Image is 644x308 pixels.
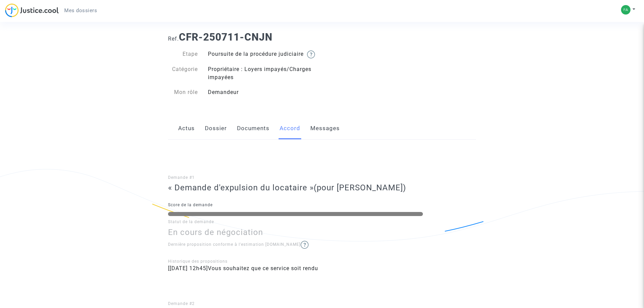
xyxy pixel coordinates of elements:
div: Catégorie [163,65,203,81]
b: CFR-250711-CNJN [179,31,272,43]
p: Demande #1 [168,173,476,182]
span: Ref. [168,35,179,42]
img: jc-logo.svg [5,3,59,17]
img: c211c668aa3dc9cf54e08d1c3d4932c1 [621,5,630,15]
p: Score de la demande [168,201,476,209]
a: Documents [237,117,269,140]
div: Poursuite de la procédure judiciaire [203,50,322,58]
h3: « Demande d'expulsion du locataire » [168,183,476,193]
p: Demande #2 [168,300,476,308]
a: Actus [178,117,195,140]
p: Statut de la demande [168,218,476,226]
img: help.svg [301,241,309,249]
span: (pour [PERSON_NAME]) [314,183,406,192]
div: Etape [163,50,203,58]
div: Demandeur [203,88,322,96]
a: Mes dossiers [59,5,102,16]
div: Historique des propositions [168,258,476,264]
li: [[DATE] 12h45] Vous souhaitez que ce service soit rendu [168,264,476,273]
h3: En cours de négociation [168,228,476,237]
div: Propriétaire : Loyers impayés/Charges impayées [203,65,322,81]
span: Mes dossiers [64,7,97,14]
a: Messages [310,117,340,140]
img: help.svg [307,50,315,58]
div: Mon rôle [163,88,203,96]
a: Accord [280,117,300,140]
a: Dossier [205,117,227,140]
span: Dernière proposition conforme à l'estimation [DOMAIN_NAME] [168,242,309,247]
